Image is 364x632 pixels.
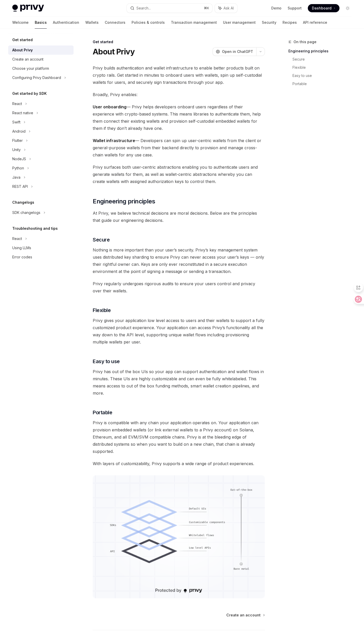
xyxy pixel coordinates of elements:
div: React [12,101,22,107]
a: Authentication [53,16,79,29]
span: Ask AI [224,6,234,11]
a: Easy to use [292,72,356,80]
div: Java [12,174,20,180]
span: Privy is compatible with any chain your application operates on. Your application can provision e... [93,419,265,455]
a: Create an account [8,55,74,64]
span: Broadly, Privy enables: [93,91,265,98]
span: Engineering principles [93,197,155,205]
span: With layers of customizability, Privy supports a wide range of product experiences. [93,460,265,467]
div: Swift [12,119,20,125]
div: SDK changelogs [12,210,40,216]
h1: About Privy [93,47,135,56]
strong: User onboarding [93,104,126,109]
span: Privy builds authentication and wallet infrastructure to enable better products built on crypto r... [93,64,265,86]
span: Nothing is more important than your user’s security. Privy’s key management system uses distribut... [93,246,265,275]
a: Welcome [12,16,29,29]
button: Search...⌘K [127,4,212,13]
span: Flexible [93,307,111,314]
div: Flutter [12,137,23,144]
a: Support [288,6,302,11]
div: React [12,236,22,242]
a: Flexible [292,63,356,72]
h5: Troubleshooting and tips [12,225,58,232]
span: Privy has out of the box UIs so your app can support authentication and wallet flows in minutes. ... [93,368,265,397]
div: NodeJS [12,156,26,162]
span: At Privy, we believe technical decisions are moral decisions. Below are the principles that guide... [93,210,265,224]
span: Secure [93,236,110,243]
strong: Wallet infrastructure [93,138,135,143]
span: ⌘ K [204,6,209,10]
a: API reference [303,16,327,29]
a: Basics [35,16,47,29]
span: Create an account [226,613,261,618]
img: light logo [12,5,44,12]
a: Transaction management [171,16,217,29]
a: Policies & controls [132,16,165,29]
span: — Developers can spin up user-centric wallets from the client or general-purpose wallets from the... [93,137,265,158]
div: Get started [93,39,265,44]
div: Choose your platform [12,65,49,72]
h5: Changelogs [12,199,34,205]
div: Android [12,128,26,134]
div: Using LLMs [12,245,31,251]
a: Recipes [283,16,297,29]
img: images/Customization.png [93,475,265,598]
a: Create an account [226,613,264,618]
div: React native [12,110,33,116]
button: Ask AI [215,4,237,13]
a: Choose your platform [8,64,74,73]
a: Demo [271,6,281,11]
h5: Get started [12,37,33,43]
span: Easy to use [93,358,120,365]
div: Create an account [12,56,43,62]
a: Using LLMs [8,243,74,252]
span: Open in ChatGPT [222,49,253,54]
div: Error codes [12,254,32,260]
a: User management [223,16,256,29]
span: Portable [93,409,112,416]
a: Portable [292,80,356,88]
span: Privy gives your application low level access to users and their wallets to support a fully custo... [93,317,265,346]
button: Open in ChatGPT [213,47,256,56]
button: Toggle dark mode [344,4,352,12]
h5: Get started by SDK [12,90,47,97]
span: Privy regularly undergoes rigorous audits to ensure your users control and privacy over their wal... [93,280,265,294]
span: Dashboard [312,6,332,11]
a: About Privy [8,45,74,55]
a: Error codes [8,252,74,262]
div: Python [12,165,24,171]
span: On this page [293,39,316,45]
div: REST API [12,183,28,190]
div: Unity [12,147,21,153]
a: Dashboard [308,4,339,12]
a: Security [262,16,276,29]
div: About Privy [12,47,33,53]
a: Wallets [85,16,99,29]
a: Connectors [105,16,125,29]
a: Secure [292,55,356,63]
div: Search... [136,5,151,11]
div: Configuring Privy Dashboard [12,75,61,81]
a: Engineering principles [288,47,356,55]
span: Privy surfaces both user-centric abstractions enabling you to authenticate users and generate wal... [93,164,265,185]
span: — Privy helps developers onboard users regardless of their experience with crypto-based systems. ... [93,103,265,132]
